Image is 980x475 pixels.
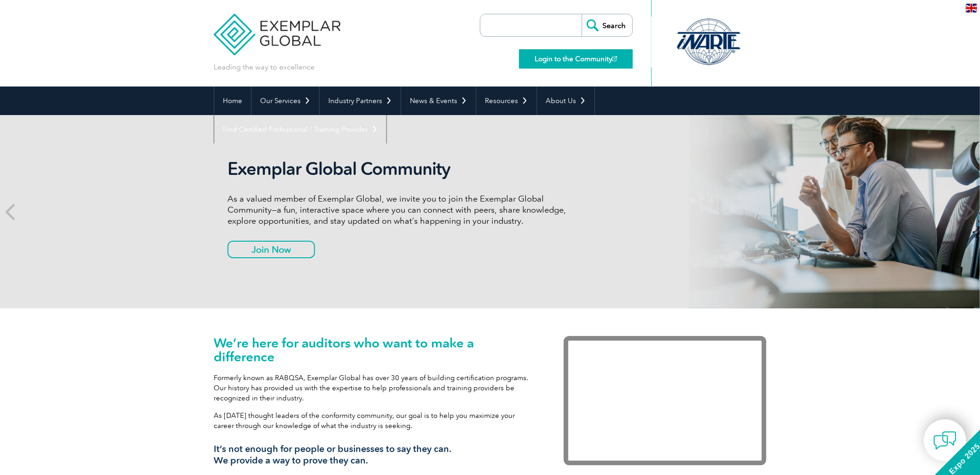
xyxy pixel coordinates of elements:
[214,62,315,72] p: Leading the way to excellence
[214,115,386,144] a: Find Certified Professional / Training Provider
[214,443,536,466] h3: It’s not enough for people or businesses to say they can. We provide a way to prove they can.
[214,411,536,431] p: As [DATE] thought leaders of the conformity community, our goal is to help you maximize your care...
[227,241,315,258] a: Join Now
[564,336,766,465] iframe: Exemplar Global: Working together to make a difference
[214,336,536,364] h1: We’re here for auditors who want to make a difference
[214,87,251,115] a: Home
[537,87,595,115] a: About Us
[227,158,573,180] h2: Exemplar Global Community
[227,193,573,226] p: As a valued member of Exemplar Global, we invite you to join the Exemplar Global Community—a fun,...
[612,56,617,61] img: open_square.png
[476,87,537,115] a: Resources
[582,14,632,36] input: Search
[966,4,977,12] img: en
[214,373,536,403] p: Formerly known as RABQSA, Exemplar Global has over 30 years of building certification programs. O...
[320,87,401,115] a: Industry Partners
[401,87,476,115] a: News & Events
[251,87,319,115] a: Our Services
[519,49,633,69] a: Login to the Community
[933,429,957,452] img: contact-chat.png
